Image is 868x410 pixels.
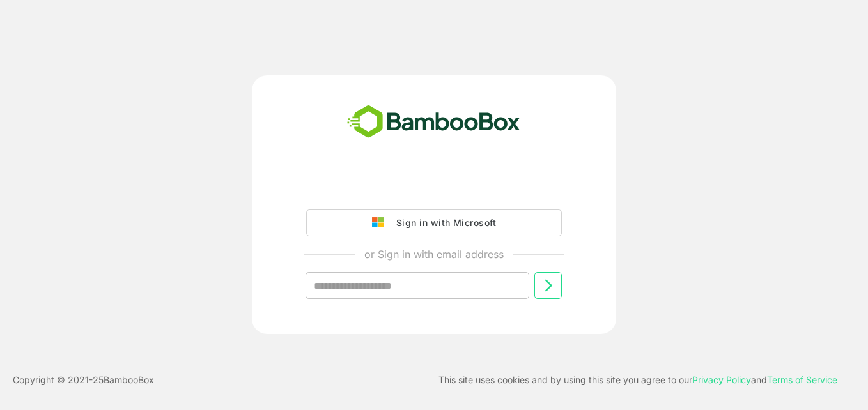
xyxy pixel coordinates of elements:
img: google [372,217,390,229]
p: This site uses cookies and by using this site you agree to our and [438,372,837,388]
p: Copyright © 2021- 25 BambooBox [13,372,154,388]
div: Sign in with Microsoft [390,215,496,231]
a: Terms of Service [767,374,837,385]
img: bamboobox [340,101,527,143]
p: or Sign in with email address [364,247,504,262]
button: Sign in with Microsoft [306,209,562,236]
a: Privacy Policy [692,374,751,385]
